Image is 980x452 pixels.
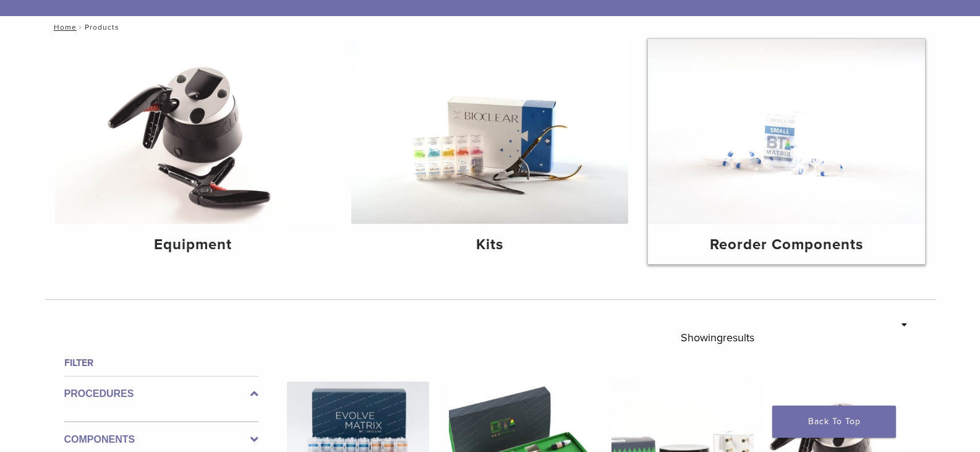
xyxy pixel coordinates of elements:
[351,39,628,224] img: Kits
[64,356,258,370] h4: Filter
[351,39,628,264] a: Kits
[64,386,258,401] label: Procedures
[45,16,935,38] nav: Products
[64,432,258,447] label: Components
[361,234,618,256] h4: Kits
[648,39,925,264] a: Reorder Components
[55,39,332,264] a: Equipment
[77,24,85,30] span: /
[772,406,896,438] a: Back To Top
[50,23,77,32] a: Home
[55,39,332,224] img: Equipment
[681,325,754,351] p: Showing results
[65,234,322,256] h4: Equipment
[658,234,915,256] h4: Reorder Components
[648,39,925,224] img: Reorder Components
